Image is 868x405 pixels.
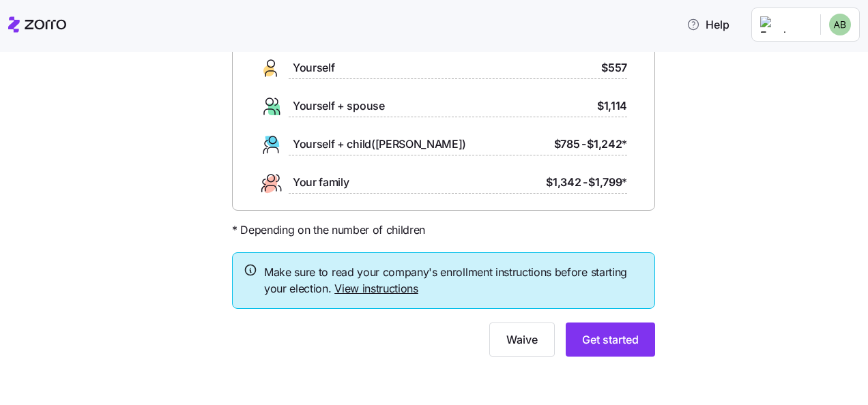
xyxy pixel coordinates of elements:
[264,264,643,298] span: Make sure to read your company's enrollment instructions before starting your election.
[587,136,627,153] span: $1,242
[582,331,639,348] span: Get started
[829,14,851,35] img: f51c6d280be2db1075b17e9ea1d05e23
[581,136,586,153] span: -
[601,59,627,76] span: $557
[597,97,627,115] span: $1,114
[588,174,627,191] span: $1,799
[583,174,588,191] span: -
[686,16,729,33] span: Help
[760,16,809,33] img: Employer logo
[334,282,418,295] a: View instructions
[293,174,349,191] span: Your family
[489,322,555,357] button: Waive
[293,59,334,76] span: Yourself
[293,136,466,153] span: Yourself + child([PERSON_NAME])
[676,11,740,38] button: Help
[293,97,385,115] span: Yourself + spouse
[232,222,425,239] span: * Depending on the number of children
[554,136,580,153] span: $785
[506,331,538,348] span: Waive
[566,322,655,357] button: Get started
[546,174,581,191] span: $1,342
